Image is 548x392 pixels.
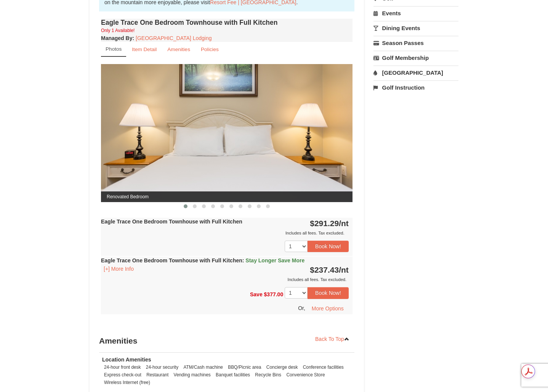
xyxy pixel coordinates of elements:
[310,265,339,274] span: $237.43
[339,265,349,274] span: /nt
[301,363,346,371] li: Conference facilities
[373,6,458,20] a: Events
[162,42,195,57] a: Amenities
[102,371,143,379] li: Express check-out
[310,219,349,228] strong: $291.29
[101,35,134,41] strong: :
[101,19,353,26] h4: Eagle Trace One Bedroom Townhouse with Full Kitchen
[264,291,284,297] span: $377.00
[102,379,152,386] li: Wireless Internet (free)
[102,357,151,363] strong: Location Amenities
[167,47,190,52] small: Amenities
[308,287,349,299] button: Book Now!
[253,371,283,379] li: Recycle Bins
[245,257,304,263] span: Stay Longer Save More
[102,363,143,371] li: 24-hour front desk
[284,371,327,379] li: Convenience Store
[310,333,354,345] a: Back To Top
[101,265,136,273] button: [+] More Info
[101,35,132,41] span: Managed By
[144,363,180,371] li: 24-hour security
[132,47,157,52] small: Item Detail
[99,333,354,349] h3: Amenities
[373,66,458,80] a: [GEOGRAPHIC_DATA]
[214,371,252,379] li: Banquet facilities
[101,64,353,202] img: Renovated Bedroom
[144,371,170,379] li: Restaurant
[226,363,263,371] li: BBQ/Picnic area
[339,219,349,228] span: /nt
[196,42,224,57] a: Policies
[373,36,458,50] a: Season Passes
[373,51,458,65] a: Golf Membership
[101,257,304,263] strong: Eagle Trace One Bedroom Townhouse with Full Kitchen
[101,276,349,283] div: Includes all fees. Tax excluded.
[101,28,135,33] small: Only 1 Available!
[298,305,305,311] span: Or,
[106,46,122,52] small: Photos
[172,371,213,379] li: Vending machines
[307,303,349,314] button: More Options
[242,257,244,263] span: :
[373,21,458,35] a: Dining Events
[101,191,353,202] span: Renovated Bedroom
[264,363,300,371] li: Concierge desk
[201,47,219,52] small: Policies
[127,42,162,57] a: Item Detail
[136,35,212,41] a: [GEOGRAPHIC_DATA] Lodging
[101,42,126,57] a: Photos
[308,241,349,252] button: Book Now!
[250,291,263,297] span: Save
[373,80,458,95] a: Golf Instruction
[181,363,225,371] li: ATM/Cash machine
[101,229,349,237] div: Includes all fees. Tax excluded.
[101,218,242,225] strong: Eagle Trace One Bedroom Townhouse with Full Kitchen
